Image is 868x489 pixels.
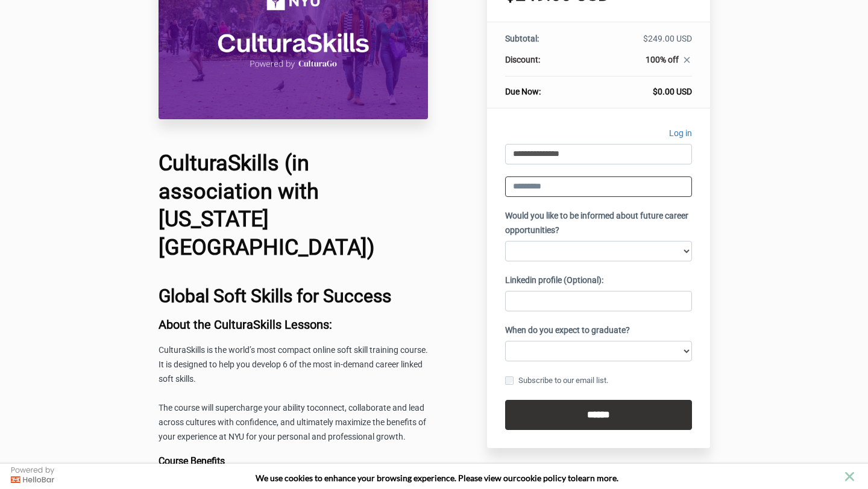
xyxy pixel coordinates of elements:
[159,318,429,331] h3: About the CulturaSkills Lessons:
[505,34,539,43] span: Subtotal:
[159,403,426,441] span: connect, collaborate and lead across cultures with confidence, and ultimately maximize the benefi...
[505,374,608,387] label: Subscribe to our email list.
[505,54,583,76] th: Discount:
[159,345,428,384] span: CulturaSkills is the world’s most compact online soft skill training course. It is designed to he...
[505,323,630,338] label: When do you expect to graduate?
[646,55,679,64] span: 100% off
[679,55,692,68] a: close
[159,285,391,307] b: Global Soft Skills for Success
[517,473,566,483] a: cookie policy
[505,376,514,385] input: Subscribe to our email list.
[159,403,315,413] span: The course will supercharge your ability to
[669,126,692,144] a: Log in
[682,55,692,65] i: close
[505,76,583,98] th: Due Now:
[568,473,576,483] strong: to
[159,149,429,262] h1: CulturaSkills (in association with [US_STATE][GEOGRAPHIC_DATA])
[583,33,691,54] td: $249.00 USD
[505,209,692,238] label: Would you like to be informed about future career opportunities?
[505,273,603,288] label: Linkedin profile (Optional):
[159,455,225,467] b: Course Benefits
[842,469,857,484] button: close
[256,473,517,483] span: We use cookies to enhance your browsing experience. Please view our
[653,87,692,96] span: $0.00 USD
[576,473,618,483] span: learn more.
